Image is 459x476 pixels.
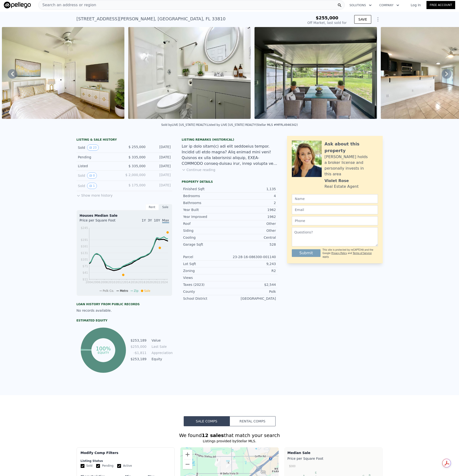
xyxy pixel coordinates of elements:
[151,338,172,343] td: Value
[96,464,100,468] input: Pending
[153,281,160,284] tspan: 2022
[83,265,88,268] tspan: $71
[78,183,121,189] div: Sold
[315,471,317,474] text: E
[148,218,152,222] span: 3Y
[85,281,93,284] tspan: 2004
[183,242,230,247] div: Garage Sqft
[325,184,359,189] div: Real Estate Agent
[151,344,172,349] td: Last Sale
[292,205,378,214] input: Email
[288,450,380,455] div: Median Sale
[183,200,230,205] div: Bathrooms
[202,432,224,438] strong: 12 sales
[81,245,88,248] tspan: $161
[151,356,172,362] td: Equity
[130,350,147,355] td: -$1,811
[145,204,159,210] div: Rent
[183,268,230,273] div: Zoning
[325,178,349,184] div: Violet Rose
[128,27,251,119] img: Sale: 147000661 Parcel: 31745465
[151,350,172,355] td: Appreciation
[93,281,100,284] tspan: 2006
[184,416,230,426] button: Sale Comps
[142,218,146,222] span: 1Y
[130,356,147,362] td: $253,189
[125,173,146,177] span: $ 2,000,000
[149,144,171,151] div: [DATE]
[353,252,372,255] a: Terms of Service
[4,2,31,8] img: Pellego
[230,289,276,294] div: Polk
[161,123,207,127] div: Sold by LIVE [US_STATE] REALTY .
[134,289,138,293] span: Zip
[96,346,111,352] tspan: 100%
[230,194,276,198] div: 4
[81,464,93,468] label: Sold
[81,450,171,459] div: Modify Comp Filters
[215,458,220,466] div: 3476 Justin David Ct
[77,191,113,198] button: Show more history
[159,204,172,210] div: Sale
[149,164,171,168] div: [DATE]
[183,275,230,280] div: Views
[77,432,383,439] div: We found that match your search
[254,27,377,119] img: Sale: 147000661 Parcel: 31745465
[81,251,88,255] tspan: $131
[103,289,114,293] span: Polk Co.
[128,155,145,159] span: $ 335,000
[81,226,88,230] tspan: $245
[230,296,276,301] div: [GEOGRAPHIC_DATA]
[128,183,145,187] span: $ 175,000
[230,235,276,240] div: Central
[230,187,276,191] div: 1,135
[183,221,230,226] div: Roof
[183,282,230,287] div: Taxes (2023)
[230,242,276,247] div: 528
[230,261,276,266] div: 9,243
[183,228,230,233] div: Siding
[207,123,298,127] div: Listed by LIVE [US_STATE] REALTY (Stellar MLS #MFRL4946342)
[81,238,88,242] tspan: $191
[426,1,455,9] a: Free Account
[77,439,383,443] div: Listings provided by Stellar MLS .
[81,258,88,261] tspan: $101
[182,138,277,142] div: Listing Remarks (Historical)
[183,187,230,191] div: Finished Sqft
[183,235,230,240] div: Cooling
[183,296,230,301] div: School District
[325,141,378,154] div: Ask about this property
[138,281,145,284] tspan: 2018
[230,221,276,226] div: Other
[154,218,160,222] span: 10Y
[182,167,216,172] button: Continue reading
[80,213,169,218] div: Houses Median Sale
[149,155,171,160] div: [DATE]
[149,172,171,179] div: [DATE]
[77,138,172,143] div: LISTING & SALE HISTORY
[78,172,121,179] div: Sold
[230,207,276,212] div: 1962
[331,252,347,255] a: Privacy Policy
[87,183,97,189] button: View historical data
[145,281,153,284] tspan: 2020
[292,249,321,257] button: Submit
[230,228,276,233] div: Other
[96,464,113,468] label: Pending
[116,281,123,284] tspan: 2012
[39,2,96,8] span: Search an address or region
[183,255,230,259] div: Parcel
[316,15,338,20] span: $255,000
[160,281,168,284] tspan: 2024
[98,351,109,354] tspan: equity
[325,154,378,177] div: [PERSON_NAME] holds a broker license and personally invests in this area
[322,248,378,259] div: This site is protected by reCAPTCHA and the Google and apply.
[100,281,108,284] tspan: 2008
[80,218,124,226] div: Price per Square Foot
[77,302,172,306] div: Loan history from public records
[78,164,121,168] div: Listed
[307,20,347,25] div: Off Market, last sold for
[288,455,380,462] div: Price per Square Foot
[183,289,230,294] div: County
[83,278,88,281] tspan: $11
